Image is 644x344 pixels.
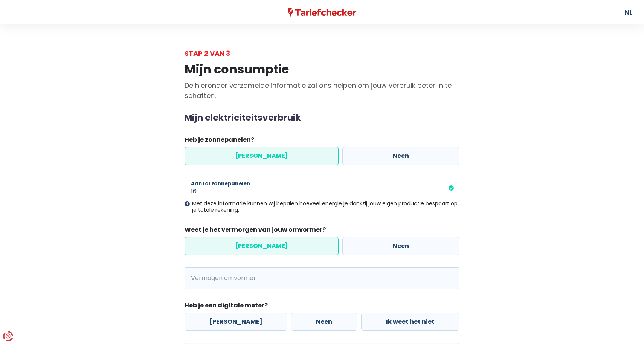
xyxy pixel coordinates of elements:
[185,113,459,123] h2: Mijn elektriciteitsverbruik
[185,135,459,147] legend: Heb je zonnepanelen?
[185,313,287,331] label: [PERSON_NAME]
[185,62,459,76] h1: Mijn consumptie
[185,80,459,101] p: De hieronder verzamelde informatie zal ons helpen om jouw verbruik beter in te schatten.
[342,147,459,165] label: Neen
[185,301,459,313] legend: Heb je een digitale meter?
[185,267,204,289] span: kVA
[361,313,459,331] label: Ik weet het niet
[185,147,339,165] label: [PERSON_NAME]
[185,48,459,58] div: Stap 2 van 3
[288,8,356,17] img: Tariefchecker logo
[185,225,459,237] legend: Weet je het vermorgen van jouw omvormer?
[185,237,339,255] label: [PERSON_NAME]
[342,237,459,255] label: Neen
[185,200,459,213] div: Met deze informatie kunnen wij bepalen hoeveel energie je dankzij jouw eigen productie bespaart o...
[291,313,357,331] label: Neen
